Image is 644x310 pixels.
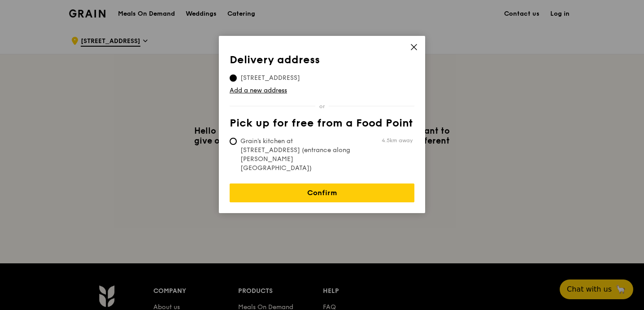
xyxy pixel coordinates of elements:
span: Grain's kitchen at [STREET_ADDRESS] (entrance along [PERSON_NAME][GEOGRAPHIC_DATA]) [230,137,363,173]
th: Delivery address [230,54,414,70]
input: Grain's kitchen at [STREET_ADDRESS] (entrance along [PERSON_NAME][GEOGRAPHIC_DATA])4.5km away [230,138,237,145]
input: [STREET_ADDRESS] [230,74,237,82]
a: Confirm [230,183,414,202]
th: Pick up for free from a Food Point [230,117,414,133]
span: [STREET_ADDRESS] [230,74,311,83]
span: 4.5km away [382,137,413,144]
a: Add a new address [230,86,414,95]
